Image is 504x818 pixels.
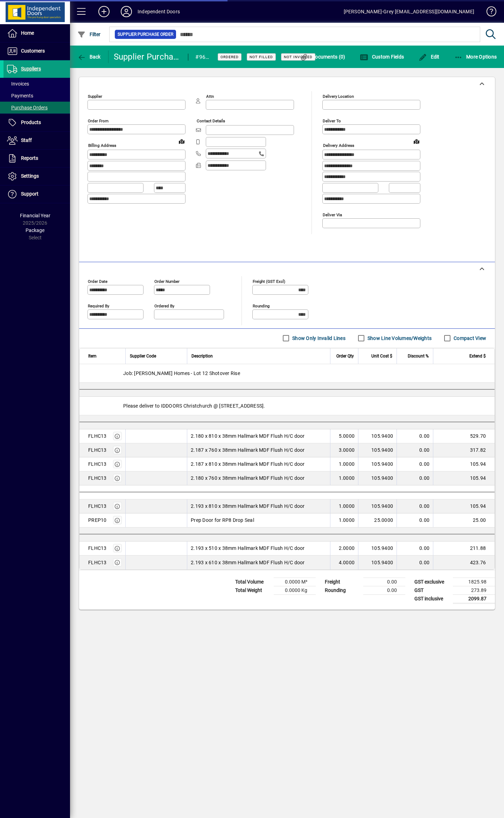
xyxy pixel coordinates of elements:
[191,545,305,552] span: 2.193 x 510 x 38mm Hallmark MDF Flush H/C door
[411,578,453,586] td: GST exclusive
[397,513,433,527] td: 0.00
[321,586,363,594] td: Rounding
[397,541,433,555] td: 0.00
[88,432,107,439] div: FLHC13
[88,475,107,482] div: FLHC13
[88,517,107,524] div: PREP10
[284,55,313,59] span: Not Invoiced
[88,118,108,123] mat-label: Order from
[330,429,358,443] td: 5.0000
[77,54,101,60] span: Back
[88,447,107,454] div: FLHC13
[191,447,305,454] span: 2.187 x 760 x 38mm Hallmark MDF Flush H/C door
[88,503,107,510] div: FLHC13
[21,173,39,179] span: Settings
[274,578,316,586] td: 0.0000 M³
[358,457,397,471] td: 105.9400
[191,475,305,482] span: 2.180 x 760 x 38mm Hallmark MDF Flush H/C door
[3,102,70,114] a: Purchase Orders
[79,397,495,415] div: Please deliver to IDDOORS Christchurch @ [STREET_ADDRESS].
[195,52,209,63] div: #96911
[191,503,305,510] span: 2.193 x 810 x 38mm Hallmark MDF Flush H/C door
[433,541,495,555] td: 211.88
[88,545,107,552] div: FLHC13
[454,54,497,60] span: More Options
[358,513,397,527] td: 25.0000
[3,185,70,203] a: Support
[321,578,363,586] td: Freight
[330,499,358,513] td: 1.0000
[3,90,70,102] a: Payments
[7,81,29,87] span: Invoices
[26,227,44,233] span: Package
[397,457,433,471] td: 0.00
[323,94,354,99] mat-label: Delivery Location
[21,66,41,71] span: Suppliers
[154,303,174,308] mat-label: Ordered by
[453,586,495,594] td: 273.89
[419,54,440,60] span: Edit
[323,118,341,123] mat-label: Deliver To
[330,513,358,527] td: 1.0000
[408,352,429,360] span: Discount %
[358,541,397,555] td: 105.9400
[115,5,138,18] button: Profile
[397,471,433,485] td: 0.00
[397,555,433,570] td: 0.00
[88,461,107,468] div: FLHC13
[481,1,495,24] a: Knowledge Base
[88,559,107,566] div: FLHC13
[323,212,342,217] mat-label: Deliver via
[469,352,486,360] span: Extend $
[358,555,397,570] td: 105.9400
[453,594,495,603] td: 2099.87
[411,136,422,147] a: View on map
[330,471,358,485] td: 1.0000
[433,555,495,570] td: 423.76
[358,443,397,457] td: 105.9400
[191,559,305,566] span: 2.193 x 610 x 38mm Hallmark MDF Flush H/C door
[452,335,486,342] label: Compact View
[366,335,432,342] label: Show Line Volumes/Weights
[21,120,41,125] span: Products
[3,132,70,149] a: Staff
[7,93,33,98] span: Payments
[220,55,239,59] span: Ordered
[76,28,103,41] button: Filter
[363,578,405,586] td: 0.00
[417,50,441,63] button: Edit
[3,168,70,185] a: Settings
[358,429,397,443] td: 105.9400
[411,586,453,594] td: GST
[330,457,358,471] td: 1.0000
[206,94,214,99] mat-label: Attn
[453,578,495,586] td: 1825.98
[88,352,97,360] span: Item
[371,352,392,360] span: Unit Cost $
[397,499,433,513] td: 0.00
[21,48,45,54] span: Customers
[88,94,102,99] mat-label: Supplier
[93,5,115,18] button: Add
[7,105,48,110] span: Purchase Orders
[232,586,274,594] td: Total Weight
[253,303,269,308] mat-label: Rounding
[176,136,187,147] a: View on map
[330,555,358,570] td: 4.0000
[130,352,156,360] span: Supplier Code
[191,352,213,360] span: Description
[88,303,109,308] mat-label: Required by
[21,30,34,36] span: Home
[330,443,358,457] td: 3.0000
[397,443,433,457] td: 0.00
[330,541,358,555] td: 2.0000
[433,513,495,527] td: 25.00
[291,335,345,342] label: Show Only Invalid Lines
[253,279,285,284] mat-label: Freight (GST excl)
[336,352,354,360] span: Order Qty
[358,50,406,63] button: Custom Fields
[114,51,181,62] div: Supplier Purchase Order
[433,429,495,443] td: 529.70
[433,443,495,457] td: 317.82
[154,279,180,284] mat-label: Order number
